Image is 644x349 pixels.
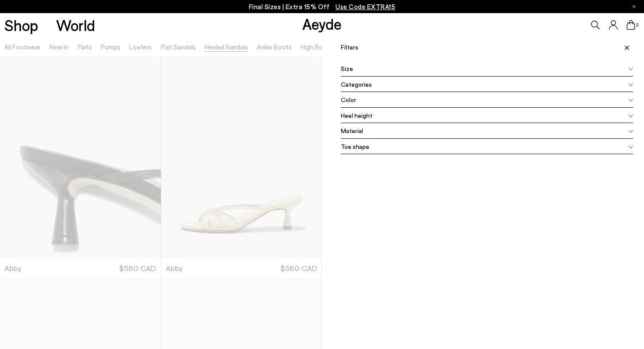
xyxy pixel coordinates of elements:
[341,111,372,120] span: Heel height
[341,80,372,89] span: Categories
[635,23,640,28] span: 0
[336,3,395,11] span: Navigate to /collections/ss25-final-sizes
[341,126,363,135] span: Material
[626,20,635,30] a: 0
[4,18,38,33] a: Shop
[249,1,396,12] p: Final Sizes | Extra 15% Off
[341,64,353,73] span: Size
[56,18,95,33] a: World
[341,43,361,51] span: Filters
[302,14,342,33] a: Aeyde
[341,95,356,104] span: Color
[341,142,369,151] span: Toe shape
